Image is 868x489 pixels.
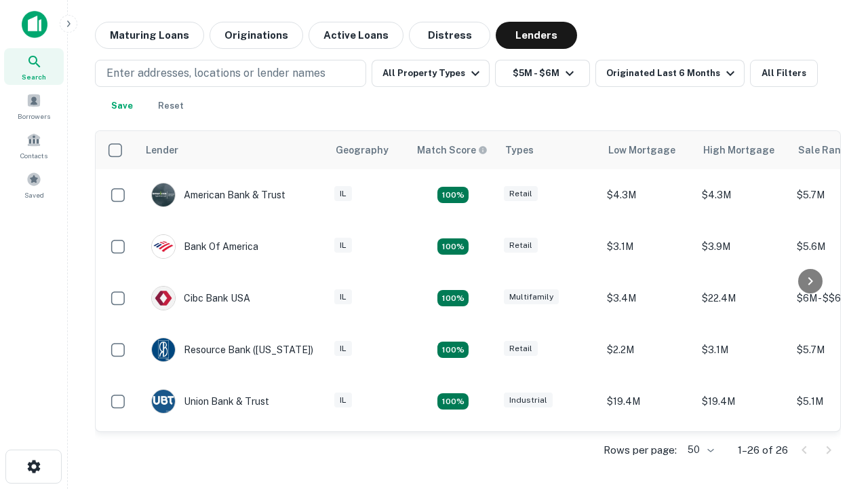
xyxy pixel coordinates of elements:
[138,131,328,169] th: Lender
[328,131,409,169] th: Geography
[334,289,352,305] div: IL
[600,376,695,427] td: $19.4M
[152,287,175,310] img: picture
[22,71,46,82] span: Search
[600,272,695,324] td: $3.4M
[334,238,352,253] div: IL
[151,286,250,310] div: Cibc Bank USA
[695,324,790,376] td: $3.1M
[417,143,485,158] h6: Match Score
[334,393,352,408] div: IL
[695,376,790,427] td: $19.4M
[600,131,695,169] th: Low Mortgage
[504,238,538,253] div: Retail
[504,341,538,357] div: Retail
[682,440,716,460] div: 50
[600,221,695,272] td: $3.1M
[600,324,695,376] td: $2.2M
[151,389,269,414] div: Union Bank & Trust
[595,60,745,87] button: Originated Last 6 Months
[437,342,469,358] div: Matching Properties: 4, hasApolloMatch: undefined
[4,127,64,164] a: Contacts
[695,169,790,221] td: $4.3M
[695,131,790,169] th: High Mortgage
[4,48,64,85] a: Search
[608,142,675,158] div: Low Mortgage
[600,427,695,479] td: $4M
[695,221,790,272] td: $3.9M
[437,187,469,203] div: Matching Properties: 7, hasApolloMatch: undefined
[372,60,490,87] button: All Property Types
[437,238,469,255] div: Matching Properties: 4, hasApolloMatch: undefined
[151,338,313,362] div: Resource Bank ([US_STATE])
[606,65,738,81] div: Originated Last 6 Months
[437,393,469,410] div: Matching Properties: 4, hasApolloMatch: undefined
[437,290,469,306] div: Matching Properties: 4, hasApolloMatch: undefined
[4,166,64,203] a: Saved
[496,22,577,49] button: Lenders
[604,442,677,458] p: Rows per page:
[152,183,175,206] img: picture
[18,111,50,122] span: Borrowers
[738,442,788,458] p: 1–26 of 26
[100,92,144,120] button: Save your search to get updates of matches that match your search criteria.
[703,142,774,158] div: High Mortgage
[505,142,534,158] div: Types
[4,88,64,124] a: Borrowers
[409,22,490,49] button: Distress
[20,150,47,161] span: Contacts
[24,189,44,200] span: Saved
[336,142,389,158] div: Geography
[151,234,258,259] div: Bank Of America
[504,186,538,202] div: Retail
[152,390,175,413] img: picture
[151,183,285,207] div: American Bank & Trust
[95,60,366,87] button: Enter addresses, locations or lender names
[750,60,818,87] button: All Filters
[409,131,497,169] th: Capitalize uses an advanced AI algorithm to match your search with the best lender. The match sco...
[309,22,403,49] button: Active Loans
[497,131,600,169] th: Types
[504,289,559,305] div: Multifamily
[695,427,790,479] td: $4M
[800,337,868,402] iframe: Chat Widget
[504,393,553,408] div: Industrial
[600,169,695,221] td: $4.3M
[334,341,352,357] div: IL
[417,143,488,158] div: Capitalize uses an advanced AI algorithm to match your search with the best lender. The match sco...
[149,92,193,120] button: Reset
[695,272,790,324] td: $22.4M
[152,338,175,361] img: picture
[210,22,303,49] button: Originations
[106,65,325,81] p: Enter addresses, locations or lender names
[152,235,175,258] img: picture
[495,60,590,87] button: $5M - $6M
[334,186,352,202] div: IL
[146,142,178,158] div: Lender
[95,22,204,49] button: Maturing Loans
[22,11,47,38] img: capitalize-icon.png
